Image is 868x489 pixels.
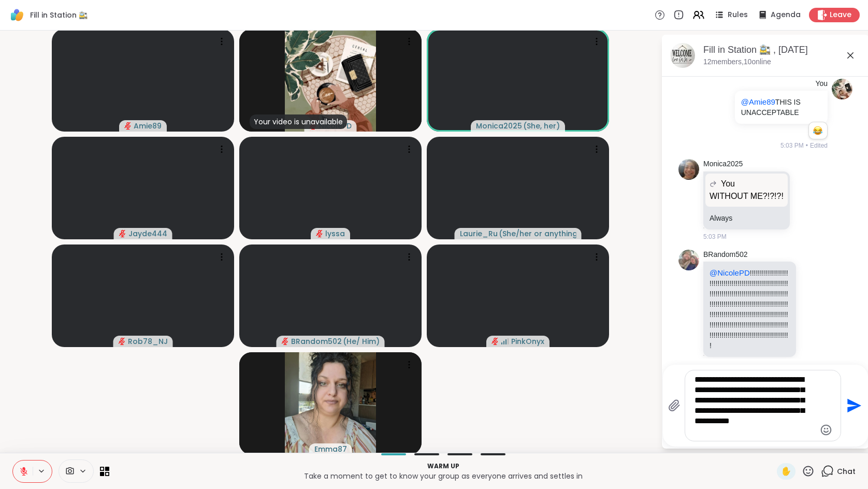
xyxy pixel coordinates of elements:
span: audio-muted [119,230,126,237]
span: Amie89 [134,121,162,131]
span: 5:03 PM [703,232,727,241]
p: Take a moment to get to know your group as everyone arrives and settles in [115,471,771,481]
img: Emma87 [285,352,376,455]
span: ( She, her ) [523,121,560,131]
p: Always [710,213,784,223]
img: ShareWell Logomark [8,6,26,24]
img: NicolePD [285,29,376,132]
span: Agenda [771,10,801,20]
a: BRandom502 [703,250,748,260]
span: Rob78_NJ [128,336,168,347]
span: Fill in Station 🚉 [30,10,88,20]
span: Rules [728,10,748,20]
p: THIS IS UNACCEPTABLE [741,97,821,118]
span: Jayde444 [128,228,167,239]
span: @Amie89 [741,97,775,106]
span: audio-muted [119,338,126,345]
h4: You [815,79,828,89]
span: audio-muted [282,338,289,345]
p: WITHOUT ME?!?!?! [710,190,784,203]
span: • [806,141,808,150]
p: 12 members, 10 online [703,57,771,67]
div: Reaction list [809,122,827,139]
a: Monica2025 [703,159,743,169]
span: audio-muted [316,230,323,237]
span: @NicolePD [710,268,750,277]
button: Emoji picker [820,424,832,436]
div: Fill in Station 🚉 , [DATE] [703,44,861,56]
div: Your video is unavailable [250,114,347,129]
button: Send [841,394,864,418]
img: https://sharewell-space-live.sfo3.digitaloceanspaces.com/user-generated/ce4ae2cb-cc59-4db7-950b-0... [832,79,852,99]
textarea: Type your message [695,375,815,437]
span: ✋ [781,465,791,478]
span: ( She/her or anything else ) [499,228,576,239]
button: Reactions: haha [812,126,823,135]
span: audio-muted [124,122,132,130]
p: !!!!!!!!!!!!!!!!!!!!!!!!!!!!!!!!!!!!!!!!!!!!!!!!!!!!!!!!!!!!!!!!!!!!!!!!!!!!!!!!!!!!!!!!!!!!!!!!!... [710,268,790,351]
img: https://sharewell-space-live.sfo3.digitaloceanspaces.com/user-generated/41d32855-0ec4-4264-b983-4... [678,159,699,180]
span: Leave [830,10,851,20]
span: Laurie_Ru [460,228,498,239]
span: BRandom502 [291,336,342,347]
span: Edited [810,141,828,150]
span: Chat [837,466,856,477]
span: Emma87 [314,444,347,454]
span: lyssa [325,228,345,239]
span: Monica2025 [476,121,522,131]
span: 5:03 PM [780,141,804,150]
img: Fill in Station 🚉 , Oct 09 [670,43,695,68]
span: audio-muted [491,338,499,345]
span: You [721,178,735,190]
span: PinkOnyx [511,336,544,347]
img: https://sharewell-space-live.sfo3.digitaloceanspaces.com/user-generated/127af2b2-1259-4cf0-9fd7-7... [678,250,699,270]
span: ( He/ Him ) [343,336,380,347]
p: Warm up [115,462,771,471]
